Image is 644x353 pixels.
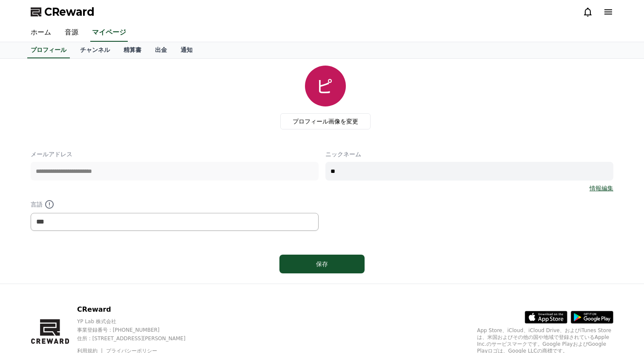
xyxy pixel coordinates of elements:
[73,42,117,58] a: チャンネル
[148,42,174,58] a: 出金
[296,260,348,268] div: 保存
[90,24,128,42] a: マイページ
[44,5,95,19] span: CReward
[117,42,148,58] a: 精算書
[31,199,319,210] p: 言語
[77,304,200,315] p: CReward
[77,327,200,333] p: 事業登録番号 : [PHONE_NUMBER]
[279,255,365,273] button: 保存
[77,318,200,325] p: YP Lab 株式会社
[325,150,613,158] p: ニックネーム
[174,42,199,58] a: 通知
[58,24,85,42] a: 音源
[305,66,346,106] img: profile_image
[24,24,58,42] a: ホーム
[280,113,371,129] label: プロフィール画像を変更
[31,150,319,158] p: メールアドレス
[77,335,200,342] p: 住所 : [STREET_ADDRESS][PERSON_NAME]
[27,42,70,58] a: プロフィール
[31,5,95,19] a: CReward
[589,184,613,192] a: 情報編集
